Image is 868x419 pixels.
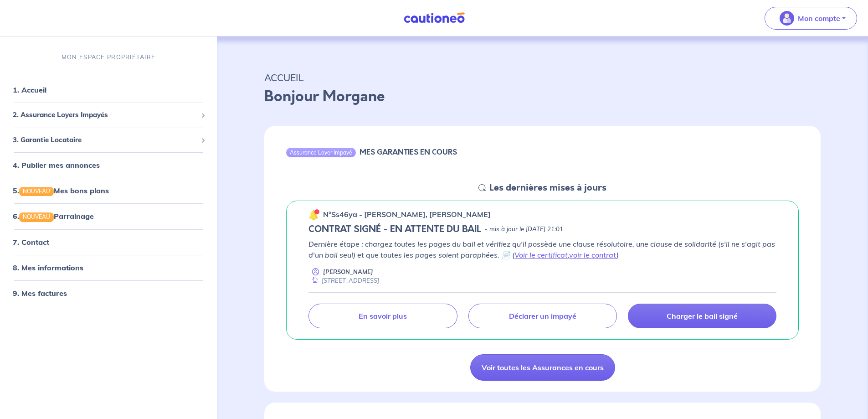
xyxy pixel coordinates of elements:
[798,13,840,24] p: Mon compte
[360,148,457,156] h6: MES GARANTIES EN COURS
[13,263,83,272] a: 8. Mes informations
[323,209,491,220] p: n°Ss46ya - [PERSON_NAME], [PERSON_NAME]
[470,354,615,381] a: Voir toutes les Assurances en cours
[323,268,373,276] p: [PERSON_NAME]
[509,311,576,321] p: Déclarer un impayé
[264,86,821,108] p: Bonjour Morgane
[468,304,617,328] a: Déclarer un impayé
[489,182,606,193] h5: Les dernières mises à jours
[62,53,155,62] p: MON ESPACE PROPRIÉTAIRE
[13,212,94,221] a: 6.NOUVEAUParrainage
[4,233,213,251] div: 7. Contact
[308,304,457,328] a: En savoir plus
[400,12,468,24] img: Cautioneo
[514,250,568,259] a: Voir le certificat
[13,288,67,297] a: 9. Mes factures
[4,258,213,276] div: 8. Mes informations
[308,238,776,260] p: Dernière étape : chargez toutes les pages du bail et vérifiez qu'il possède une clause résolutoir...
[13,110,197,120] span: 2. Assurance Loyers Impayés
[13,135,197,145] span: 3. Garantie Locataire
[667,311,738,321] p: Charger le bail signé
[308,276,379,285] div: [STREET_ADDRESS]
[4,207,213,225] div: 6.NOUVEAUParrainage
[628,304,776,328] a: Charger le bail signé
[308,224,776,235] div: state: CONTRACT-SIGNED, Context: NEW,CHOOSE-CERTIFICATE,RELATIONSHIP,LESSOR-DOCUMENTS
[4,284,213,302] div: 9. Mes factures
[308,209,319,220] img: 🔔
[264,69,821,86] p: ACCUEIL
[13,186,109,195] a: 5.NOUVEAUMes bons plans
[13,237,49,246] a: 7. Contact
[569,250,616,259] a: voir le contrat
[359,311,407,321] p: En savoir plus
[4,156,213,174] div: 4. Publier mes annonces
[308,224,481,235] h5: CONTRAT SIGNÉ - EN ATTENTE DU BAIL
[765,7,857,30] button: illu_account_valid_menu.svgMon compte
[4,131,213,149] div: 3. Garantie Locataire
[13,85,46,94] a: 1. Accueil
[4,106,213,124] div: 2. Assurance Loyers Impayés
[286,148,356,157] div: Assurance Loyer Impayé
[4,81,213,99] div: 1. Accueil
[13,160,100,170] a: 4. Publier mes annonces
[780,11,794,26] img: illu_account_valid_menu.svg
[485,225,563,234] p: - mis à jour le [DATE] 21:01
[4,181,213,200] div: 5.NOUVEAUMes bons plans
